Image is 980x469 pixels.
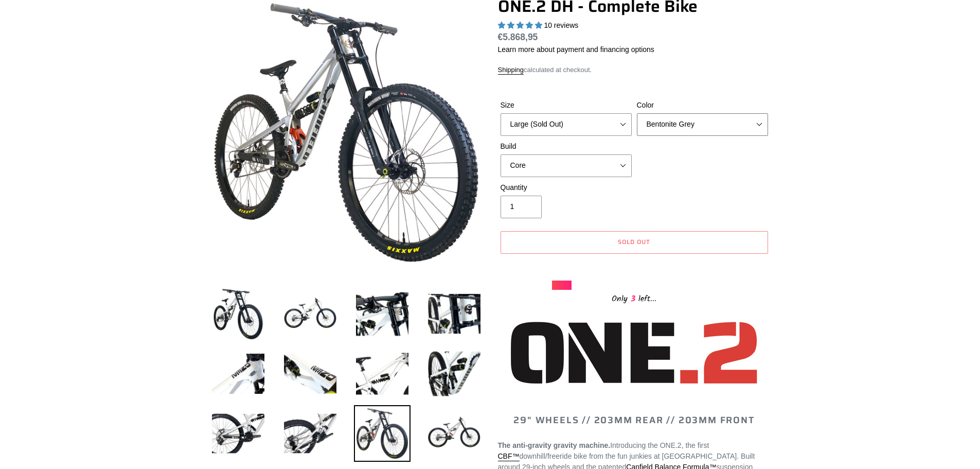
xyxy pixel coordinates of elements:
[501,182,632,193] label: Quantity
[513,413,754,427] span: 29" WHEELS // 203MM REAR // 203MM FRONT
[282,345,338,402] img: Load image into Gallery viewer, ONE.2 DH - Complete Bike
[354,286,411,342] img: Load image into Gallery viewer, ONE.2 DH - Complete Bike
[498,21,544,29] span: 5.00 stars
[282,405,338,462] img: Load image into Gallery viewer, ONE.2 DH - Complete Bike
[498,441,611,449] strong: The anti-gravity gravity machine.
[501,141,632,152] label: Build
[498,45,654,54] a: Learn more about payment and financing options
[210,405,266,462] img: Load image into Gallery viewer, ONE.2 DH - Complete Bike
[354,345,411,402] img: Load image into Gallery viewer, ONE.2 DH - Complete Bike
[498,452,520,461] a: CBF™
[498,32,538,42] span: €5.868,95
[501,100,632,111] label: Size
[628,292,638,305] span: 3
[210,345,266,402] img: Load image into Gallery viewer, ONE.2 DH - Complete Bike
[501,231,768,254] button: Sold out
[282,286,338,342] img: Load image into Gallery viewer, ONE.2 DH - Complete Bike
[498,66,524,75] a: Shipping
[544,21,578,29] span: 10 reviews
[498,65,771,75] div: calculated at checkout.
[552,290,717,306] div: Only left...
[354,405,411,462] img: Load image into Gallery viewer, ONE.2 DH - Complete Bike
[426,405,483,462] img: Load image into Gallery viewer, ONE.2 DH - Complete Bike
[637,100,768,111] label: Color
[210,286,266,342] img: Load image into Gallery viewer, ONE.2 DH - Complete Bike
[426,286,483,342] img: Load image into Gallery viewer, ONE.2 DH - Complete Bike
[618,237,650,247] span: Sold out
[426,345,483,402] img: Load image into Gallery viewer, ONE.2 DH - Complete Bike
